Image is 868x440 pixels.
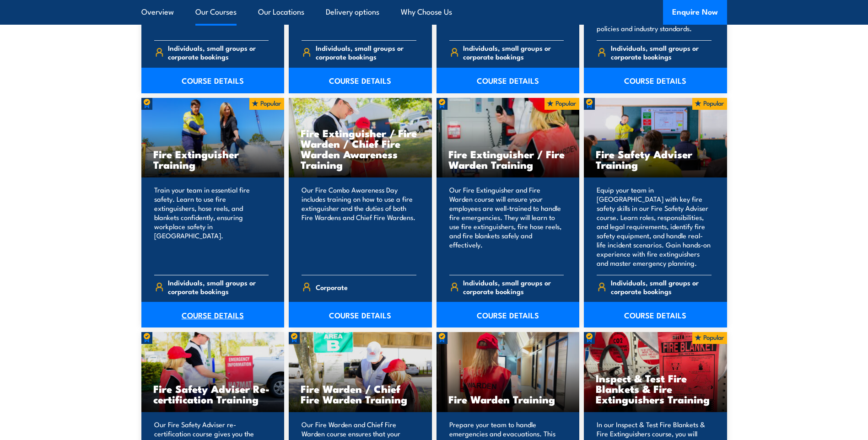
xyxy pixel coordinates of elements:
h3: Fire Warden / Chief Fire Warden Training [301,383,420,404]
h3: Inspect & Test Fire Blankets & Fire Extinguishers Training [596,373,715,404]
span: Individuals, small groups or corporate bookings [611,43,712,61]
a: COURSE DETAILS [437,68,580,93]
h3: Fire Safety Adviser Re-certification Training [153,383,273,404]
span: Individuals, small groups or corporate bookings [168,278,269,295]
p: Our Fire Extinguisher and Fire Warden course will ensure your employees are well-trained to handl... [449,185,564,268]
p: Train your team in essential fire safety. Learn to use fire extinguishers, hose reels, and blanke... [154,185,269,268]
span: Individuals, small groups or corporate bookings [168,43,269,61]
h3: Fire Extinguisher Training [153,149,273,170]
h3: Fire Safety Adviser Training [596,149,715,170]
span: Individuals, small groups or corporate bookings [611,278,712,295]
span: Individuals, small groups or corporate bookings [463,278,564,295]
a: COURSE DETAILS [289,68,432,93]
a: COURSE DETAILS [437,302,580,327]
a: COURSE DETAILS [289,302,432,327]
a: COURSE DETAILS [584,302,727,327]
p: Equip your team in [GEOGRAPHIC_DATA] with key fire safety skills in our Fire Safety Adviser cours... [597,185,712,268]
span: Individuals, small groups or corporate bookings [463,43,564,61]
h3: Fire Extinguisher / Fire Warden / Chief Fire Warden Awareness Training [301,128,420,170]
a: COURSE DETAILS [141,302,285,327]
h3: Fire Warden Training [448,394,568,404]
h3: Fire Extinguisher / Fire Warden Training [448,149,568,170]
span: Corporate [316,280,348,294]
span: Individuals, small groups or corporate bookings [316,43,416,61]
p: Our Fire Combo Awareness Day includes training on how to use a fire extinguisher and the duties o... [302,185,416,268]
a: COURSE DETAILS [141,68,285,93]
a: COURSE DETAILS [584,68,727,93]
